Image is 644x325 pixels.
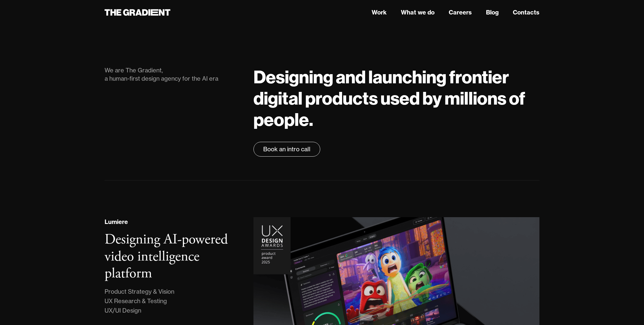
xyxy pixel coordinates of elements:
a: Work [372,8,387,17]
a: Careers [449,8,472,17]
h3: Designing AI-powered video intelligence platform [105,230,228,282]
div: We are The Gradient, a human-first design agency for the AI era [105,66,242,83]
a: Blog [486,8,499,17]
h1: Designing and launching frontier digital products used by millions of people. [253,66,539,130]
a: What we do [401,8,435,17]
div: Lumiere [105,217,128,226]
a: Contacts [513,8,539,17]
a: Book an intro call [253,142,320,157]
div: Product Strategy & Vision UX Research & Testing UX/UI Design [105,287,174,315]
